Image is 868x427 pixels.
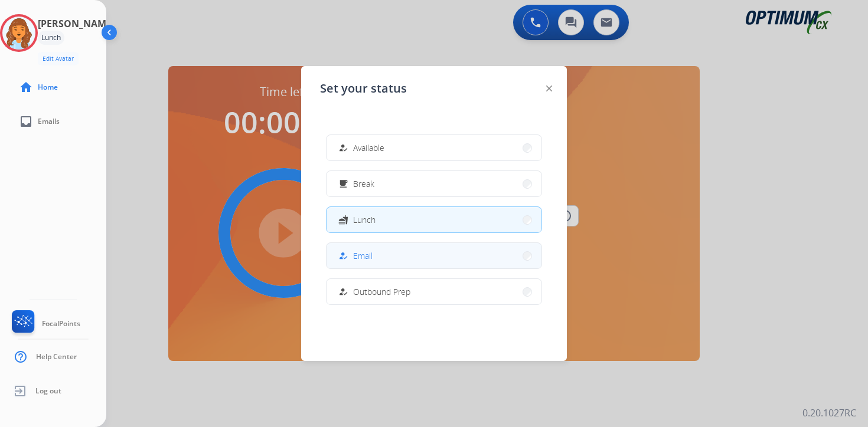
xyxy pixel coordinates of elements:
[327,243,541,268] button: Email
[38,17,115,31] h3: [PERSON_NAME]
[353,178,374,190] span: Break
[338,287,348,297] mat-icon: how_to_reg
[327,135,541,160] button: Available
[327,279,541,304] button: Outbound Prep
[546,86,552,91] img: close-button
[338,215,348,225] mat-icon: fastfood
[35,386,61,396] span: Log out
[42,319,80,329] span: FocalPoints
[19,114,33,129] mat-icon: inbox
[9,310,80,337] a: FocalPoints
[338,143,348,153] mat-icon: how_to_reg
[338,251,348,261] mat-icon: how_to_reg
[38,117,60,126] span: Emails
[19,80,33,94] mat-icon: home
[38,52,79,65] button: Edit Avatar
[327,207,541,232] button: Lunch
[353,249,373,262] span: Email
[36,352,77,362] span: Help Center
[353,213,376,226] span: Lunch
[353,142,384,154] span: Available
[353,285,410,298] span: Outbound Prep
[802,406,856,420] p: 0.20.1027RC
[320,80,407,97] span: Set your status
[2,17,35,50] img: avatar
[38,83,58,92] span: Home
[38,31,64,45] div: Lunch
[338,179,348,189] mat-icon: free_breakfast
[327,171,541,196] button: Break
